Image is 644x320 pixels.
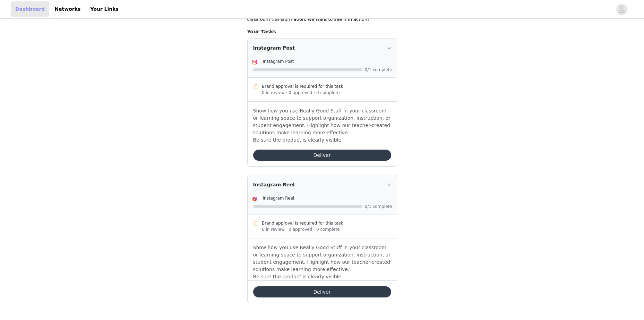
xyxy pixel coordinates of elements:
[618,4,625,15] div: avatar
[262,83,391,90] div: Brand approval is required for this task
[253,286,391,297] button: Deliver
[86,1,123,17] a: Your Links
[50,1,85,17] a: Networks
[248,39,397,57] div: icon: rightInstagram Post
[365,68,393,72] span: 0/1 complete
[262,220,391,226] div: Brand approval is required for this task
[253,136,391,144] p: Be sure the product is clearly visible.
[252,196,257,202] img: Instagram Reels Icon
[262,226,391,233] div: 0 in review · 0 approved · 0 complete
[253,244,391,273] p: Show how you use Really Good Stuff in your classroom or learning space to support organization, i...
[252,59,257,65] img: Instagram Icon
[253,107,391,136] p: Show how you use Really Good Stuff in your classroom or learning space to support organization, i...
[263,59,294,64] span: Instagram Post
[262,90,391,96] div: 0 in review · 0 approved · 0 complete
[365,204,393,209] span: 0/1 complete
[247,28,397,35] h4: Your Tasks
[387,46,391,50] i: icon: right
[387,183,391,187] i: icon: right
[263,196,294,201] span: Instagram Reel
[11,1,49,17] a: Dashboard
[253,273,391,280] p: Be sure the product is clearly visible.
[248,175,397,194] div: icon: rightInstagram Reel
[253,150,391,161] button: Deliver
